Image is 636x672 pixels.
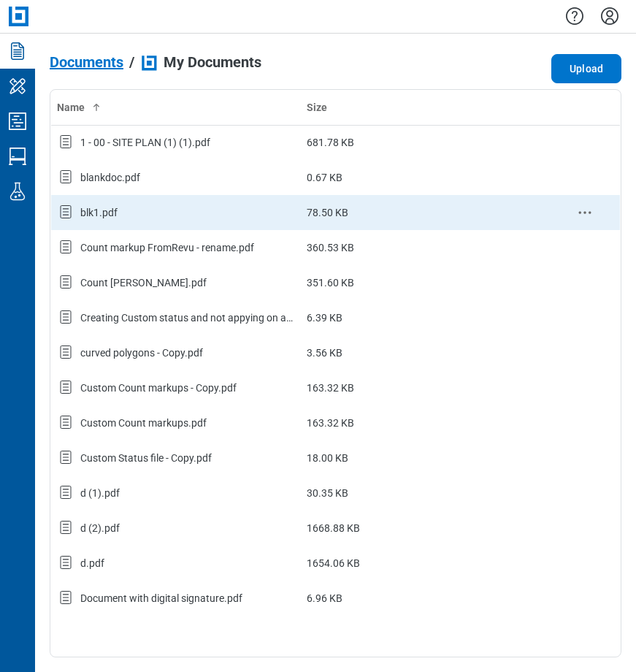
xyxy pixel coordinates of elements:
[301,265,551,300] td: 351.60 KB
[50,90,621,616] table: bb-data-table
[576,204,594,221] button: context-menu
[80,310,295,325] div: Creating Custom status and not appying on any markup.pdf
[80,556,104,570] div: d.pdf
[301,581,551,616] td: 6.96 KB
[80,451,212,465] div: Custom Status file - Copy.pdf
[301,511,551,546] td: 1668.88 KB
[80,486,120,500] div: d (1).pdf
[80,345,203,360] div: curved polygons - Copy.pdf
[6,110,29,133] svg: Studio Projects
[301,440,551,476] td: 18.00 KB
[301,370,551,405] td: 163.32 KB
[6,75,29,98] svg: My Workspace
[80,591,242,606] div: Document with digital signature.pdf
[80,205,118,220] div: blk1.pdf
[301,160,551,195] td: 0.67 KB
[80,381,237,395] div: Custom Count markups - Copy.pdf
[301,476,551,511] td: 30.35 KB
[301,230,551,265] td: 360.53 KB
[301,195,551,230] td: 78.50 KB
[80,275,207,290] div: Count [PERSON_NAME].pdf
[129,54,134,70] div: /
[80,135,210,150] div: 1 - 00 - SITE PLAN (1) (1).pdf
[80,170,140,185] div: blankdoc.pdf
[307,100,545,115] div: Size
[80,240,254,255] div: Count markup FromRevu - rename.pdf
[57,100,295,115] div: Name
[164,54,261,70] span: My Documents
[50,54,123,70] span: Documents
[301,125,551,160] td: 681.78 KB
[6,180,29,203] svg: Labs
[301,546,551,581] td: 1654.06 KB
[598,4,621,28] button: Settings
[301,335,551,370] td: 3.56 KB
[551,54,621,83] button: Upload
[6,145,29,168] svg: Studio Sessions
[301,300,551,335] td: 6.39 KB
[80,416,207,430] div: Custom Count markups.pdf
[80,521,120,535] div: d (2).pdf
[301,405,551,440] td: 163.32 KB
[6,39,29,63] svg: Documents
